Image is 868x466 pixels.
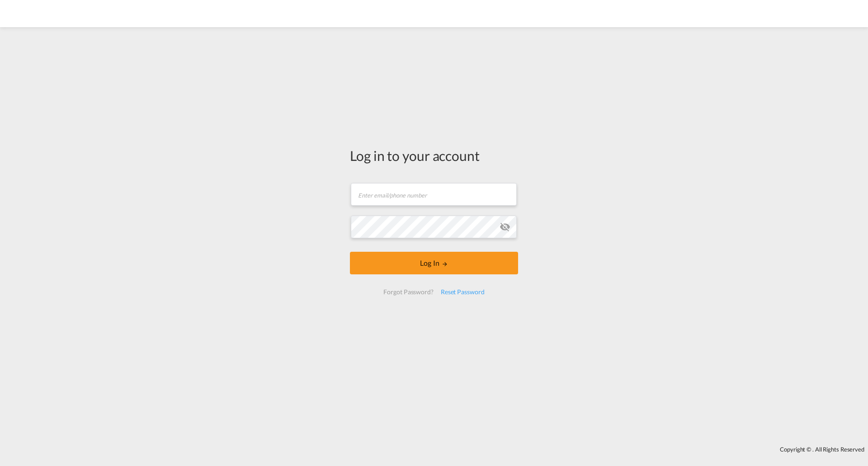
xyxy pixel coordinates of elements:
[350,146,518,165] div: Log in to your account
[350,252,518,274] button: LOGIN
[437,284,488,300] div: Reset Password
[351,183,517,206] input: Enter email/phone number
[380,284,437,300] div: Forgot Password?
[500,221,510,232] md-icon: icon-eye-off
